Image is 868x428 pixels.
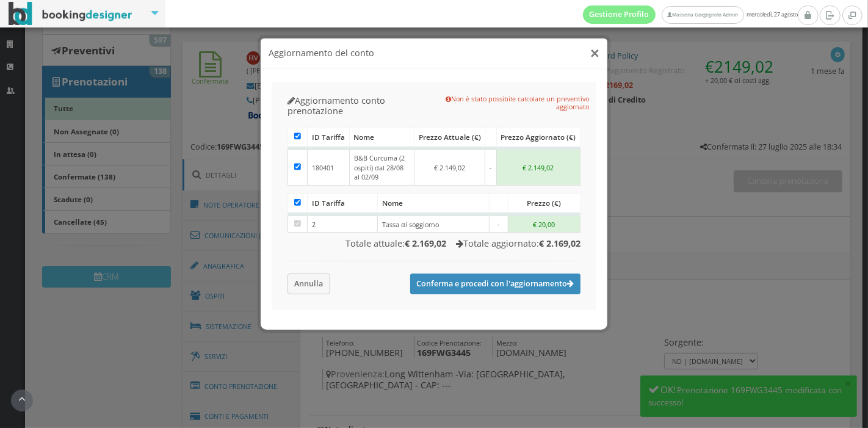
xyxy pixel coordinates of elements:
[508,214,580,233] td: € 20,00
[583,5,656,24] a: Gestione Profilo
[308,148,350,186] td: 180401
[378,214,489,233] td: Tassa di soggiorno
[485,148,496,186] td: -
[288,274,331,294] button: Annulla
[9,2,132,26] img: BookingDesigner.com
[349,148,414,186] td: B&B Curcuma (2 ospiti) dal 28/08 al 02/09
[308,194,377,212] div: ID Tariffa
[308,214,378,233] td: 2
[489,214,508,233] td: -
[583,5,798,24] span: mercoledì, 27 agosto
[288,238,581,248] h4: Totale attuale: Totale aggiornato:
[410,274,581,294] button: Conferma e procedi con l'aggiornamento
[662,6,743,24] a: Masseria Gorgognolo Admin
[405,238,446,249] b: € 2.169,02
[539,238,580,249] b: € 2.169,02
[496,148,580,186] td: € 2.149,02
[378,194,488,212] div: Nome
[508,194,580,212] div: Prezzo (€)
[414,148,485,186] td: € 2.149,02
